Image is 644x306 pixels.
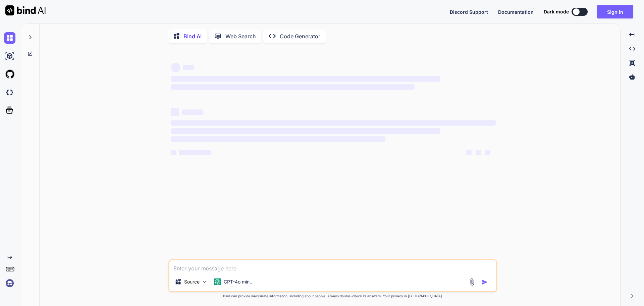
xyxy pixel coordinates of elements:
button: Documentation [498,8,534,15]
span: ‌ [171,120,496,126]
span: ‌ [171,76,440,82]
span: Discord Support [450,9,488,15]
img: Bind AI [5,5,46,15]
img: ai-studio [4,50,15,62]
img: chat [4,32,15,44]
span: ‌ [476,150,481,155]
img: signin [4,277,15,289]
p: Bind AI [183,32,202,40]
img: githubLight [4,69,15,80]
span: ‌ [485,150,490,155]
span: ‌ [171,108,179,116]
img: Pick Models [202,279,207,285]
span: ‌ [171,136,385,142]
p: GPT-4o min.. [224,278,252,285]
span: ‌ [171,150,176,155]
p: Code Generator [280,32,320,40]
span: ‌ [171,84,415,90]
span: ‌ [466,150,472,155]
p: Bind can provide inaccurate information, including about people. Always double-check its answers.... [168,294,497,299]
span: ‌ [182,110,203,115]
p: Web Search [225,32,256,40]
img: icon [481,279,488,286]
img: attachment [468,278,476,286]
span: ‌ [171,63,180,72]
img: darkCloudIdeIcon [4,87,15,98]
p: Source [184,278,200,285]
span: ‌ [171,128,440,134]
span: ‌ [179,150,211,155]
span: ‌ [183,65,194,70]
span: Documentation [498,9,534,15]
button: Sign in [597,5,633,18]
span: Dark mode [544,8,569,15]
img: GPT-4o mini [214,278,221,285]
button: Discord Support [450,8,488,15]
